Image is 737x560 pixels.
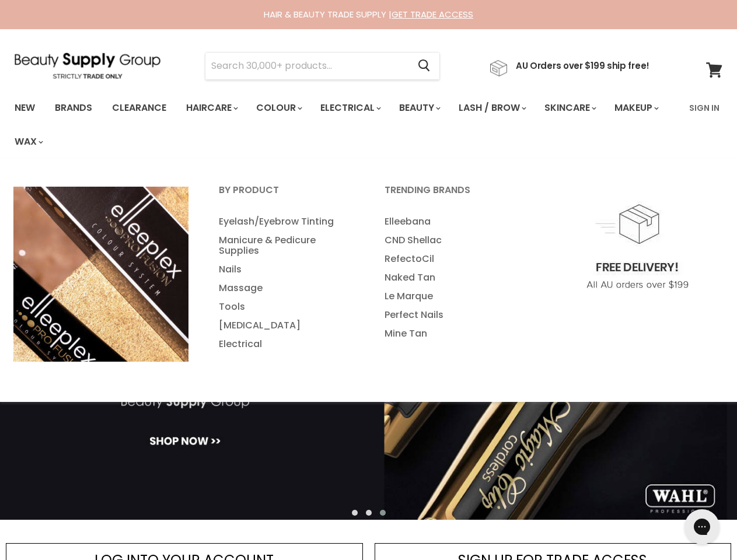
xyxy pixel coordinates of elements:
[204,181,368,210] a: By Product
[370,324,533,343] a: Mine Tan
[370,268,533,287] a: Naked Tan
[177,96,245,120] a: Haircare
[370,181,533,210] a: Trending Brands
[370,212,533,231] a: Elleebana
[204,335,368,353] a: Electrical
[6,91,682,159] ul: Main menu
[370,212,533,343] ul: Main menu
[370,231,533,250] a: CND Shellac
[103,96,175,120] a: Clearance
[204,212,368,353] ul: Main menu
[536,96,603,120] a: Skincare
[682,96,726,120] a: Sign In
[392,8,473,20] a: GET TRADE ACCESS
[204,279,368,297] a: Massage
[205,52,440,80] form: Product
[606,96,666,120] a: Makeup
[46,96,101,120] a: Brands
[312,96,388,120] a: Electrical
[408,52,439,79] button: Search
[390,96,448,120] a: Beauty
[204,212,368,231] a: Eyelash/Eyebrow Tinting
[204,297,368,316] a: Tools
[204,316,368,335] a: [MEDICAL_DATA]
[6,129,50,154] a: Wax
[247,96,309,120] a: Colour
[370,306,533,324] a: Perfect Nails
[6,96,44,120] a: New
[370,250,533,268] a: RefectoCil
[450,96,533,120] a: Lash / Brow
[204,260,368,279] a: Nails
[205,52,408,79] input: Search
[679,505,725,548] iframe: Gorgias live chat messenger
[370,287,533,306] a: Le Marque
[204,231,368,260] a: Manicure & Pedicure Supplies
